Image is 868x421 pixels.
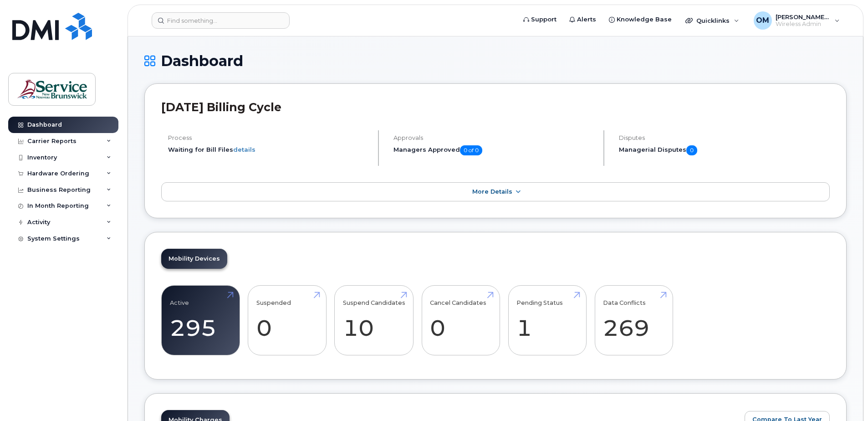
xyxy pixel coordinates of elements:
a: details [233,146,255,153]
h4: Disputes [619,134,830,141]
a: Cancel Candidates 0 [430,290,491,350]
li: Waiting for Bill Files [168,145,370,154]
a: Data Conflicts 269 [603,290,664,350]
a: Suspend Candidates 10 [343,290,405,350]
h2: [DATE] Billing Cycle [161,100,830,114]
h4: Process [168,134,370,141]
a: Mobility Devices [161,249,227,269]
span: 0 of 0 [460,145,482,155]
h4: Approvals [393,134,596,141]
h5: Managerial Disputes [619,145,830,155]
span: More Details [472,188,512,195]
h1: Dashboard [144,53,847,69]
h5: Managers Approved [393,145,596,155]
a: Active 295 [170,290,231,350]
a: Suspended 0 [256,290,318,350]
a: Pending Status 1 [516,290,578,350]
span: 0 [686,145,697,155]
